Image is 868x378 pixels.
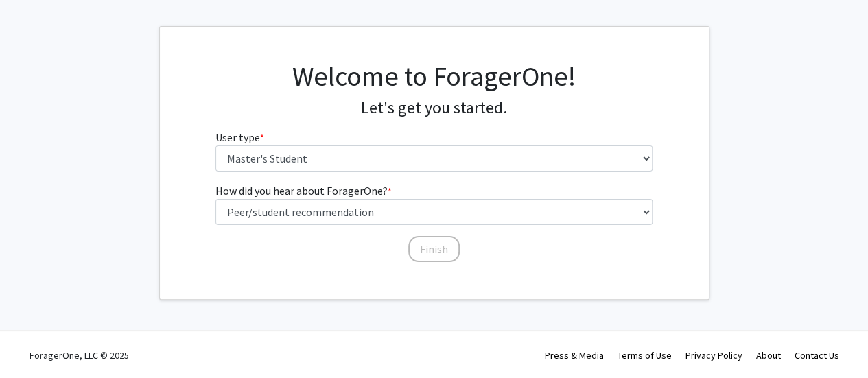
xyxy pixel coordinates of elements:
a: Terms of Use [618,349,672,362]
a: About [756,349,781,362]
h1: Welcome to ForagerOne! [215,60,653,93]
iframe: Chat [10,316,58,368]
h4: Let's get you started. [215,98,653,118]
a: Press & Media [545,349,604,362]
label: How did you hear about ForagerOne? [215,182,392,199]
label: User type [215,129,264,145]
a: Privacy Policy [685,349,742,362]
button: Finish [408,236,460,262]
a: Contact Us [795,349,839,362]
